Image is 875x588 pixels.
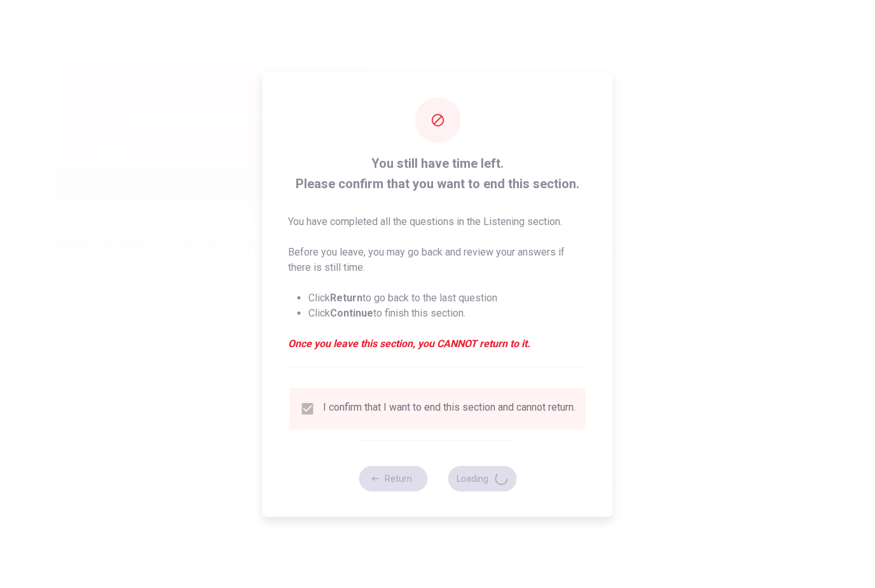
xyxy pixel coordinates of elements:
li: Click to finish this section. [308,306,588,321]
button: Return [359,466,427,491]
p: Before you leave, you may go back and review your answers if there is still time. [288,245,588,275]
strong: Return [330,292,362,304]
li: Click to go back to the last question [308,291,588,306]
button: Loading [448,466,516,491]
em: Once you leave this section, you CANNOT return to it. [288,336,588,352]
span: You still have time left. Please confirm that you want to end this section. [288,153,588,194]
div: I confirm that I want to end this section and cannot return. [323,401,575,416]
strong: Continue [330,307,373,319]
p: You have completed all the questions in the Listening section. [288,214,588,229]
